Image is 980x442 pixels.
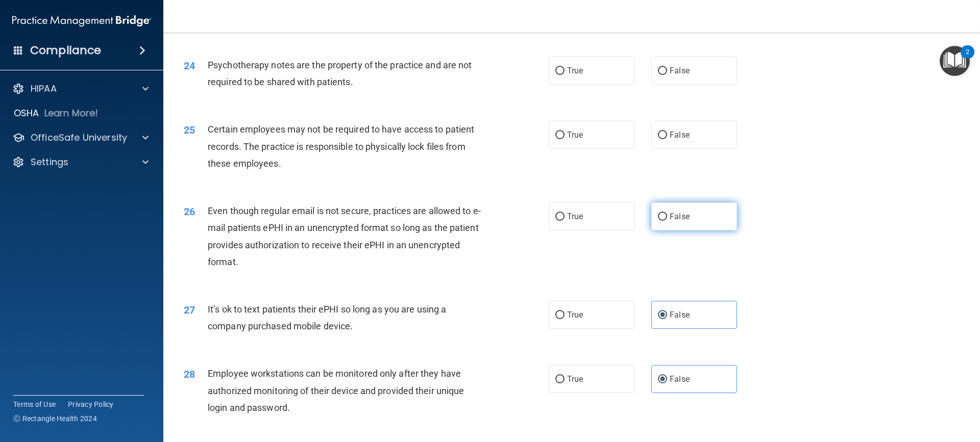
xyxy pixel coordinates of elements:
span: True [567,212,583,221]
input: True [555,376,565,383]
span: True [567,66,583,75]
a: Privacy Policy [68,399,114,409]
span: False [670,310,690,320]
span: 27 [184,304,195,316]
span: Psychotherapy notes are the property of the practice and are not required to be shared with patie... [208,60,472,87]
span: 26 [184,205,195,218]
span: Even though regular email is not secure, practices are allowed to e-mail patients ePHI in an unen... [208,205,481,267]
input: True [555,67,565,75]
input: False [658,311,667,319]
input: False [658,132,667,139]
span: Ⓒ Rectangle Health 2024 [13,413,97,424]
span: True [567,374,583,384]
p: OfficeSafe University [31,132,127,144]
span: False [670,212,690,221]
a: Terms of Use [13,399,56,409]
input: False [658,213,667,221]
span: True [567,130,583,140]
span: It’s ok to text patients their ePHI so long as you are using a company purchased mobile device. [208,304,446,331]
p: Settings [31,156,68,168]
input: False [658,376,667,383]
span: False [670,374,690,384]
span: Certain employees may not be required to have access to patient records. The practice is responsi... [208,124,474,168]
input: True [555,213,565,221]
p: Learn More! [44,107,99,119]
input: False [658,67,667,75]
img: PMB logo [12,11,151,31]
span: False [670,130,690,140]
input: True [555,311,565,319]
h4: Compliance [30,43,101,58]
input: True [555,132,565,139]
a: Settings [12,156,149,168]
div: 2 [966,52,969,65]
span: 24 [184,60,195,72]
button: Open Resource Center, 2 new notifications [940,46,970,76]
span: 28 [184,368,195,380]
span: Employee workstations can be monitored only after they have authorized monitoring of their device... [208,368,464,412]
a: HIPAA [12,83,149,95]
span: False [670,66,690,75]
span: True [567,310,583,320]
span: 25 [184,124,195,136]
p: OSHA [14,107,39,119]
p: HIPAA [31,83,57,95]
a: OfficeSafe University [12,132,149,144]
